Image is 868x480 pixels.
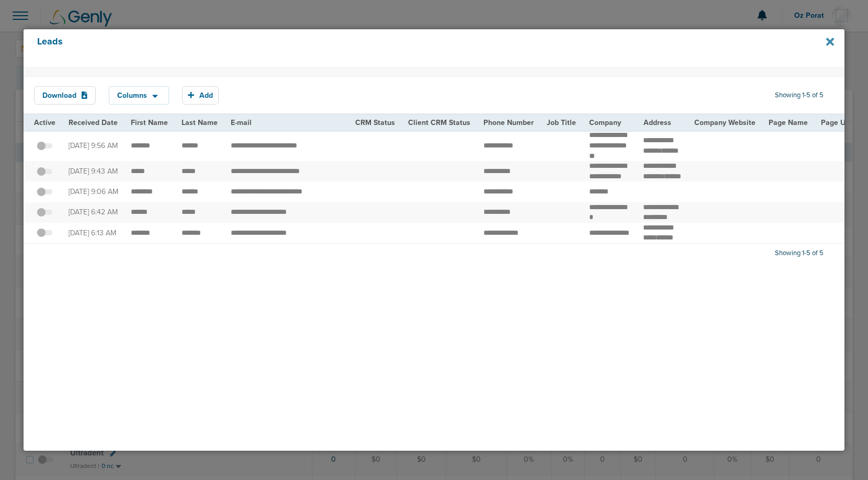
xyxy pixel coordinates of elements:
[402,115,477,131] th: Client CRM Status
[62,223,125,244] td: [DATE] 6:13 AM
[775,249,824,258] span: Showing 1-5 of 5
[69,118,118,127] span: Received Date
[131,118,168,127] span: First Name
[199,91,213,100] span: Add
[583,115,637,131] th: Company
[231,118,252,127] span: E-mail
[483,118,534,127] span: Phone Number
[775,91,824,100] span: Showing 1-5 of 5
[117,92,147,99] span: Columns
[62,161,125,181] td: [DATE] 9:43 AM
[62,202,125,223] td: [DATE] 6:42 AM
[37,36,754,60] h4: Leads
[62,181,125,202] td: [DATE] 9:06 AM
[34,118,55,127] span: Active
[182,118,218,127] span: Last Name
[182,86,219,105] button: Add
[687,115,762,131] th: Company Website
[762,115,814,131] th: Page Name
[62,130,125,161] td: [DATE] 9:56 AM
[637,115,687,131] th: Address
[34,86,96,105] button: Download
[355,118,395,127] span: CRM Status
[540,115,583,131] th: Job Title
[821,118,854,127] span: Page URL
